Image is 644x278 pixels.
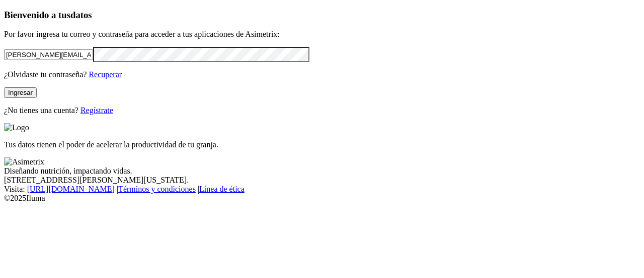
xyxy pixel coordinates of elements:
div: Visita : | | [4,185,640,194]
a: Términos y condiciones [118,185,196,193]
div: © 2025 Iluma [4,194,640,203]
button: Ingresar [4,87,37,98]
a: [URL][DOMAIN_NAME] [27,185,115,193]
p: Por favor ingresa tu correo y contraseña para acceder a tus aplicaciones de Asimetrix: [4,30,640,39]
input: Tu correo [4,49,93,60]
div: [STREET_ADDRESS][PERSON_NAME][US_STATE]. [4,176,640,185]
img: Logo [4,123,29,132]
div: Diseñando nutrición, impactando vidas. [4,166,640,176]
h3: Bienvenido a tus [4,10,640,21]
img: Asimetrix [4,157,44,166]
a: Línea de ética [199,185,245,193]
a: Recuperar [89,70,122,79]
p: ¿Olvidaste tu contraseña? [4,70,640,79]
p: ¿No tienes una cuenta? [4,106,640,115]
a: Regístrate [80,106,113,115]
p: Tus datos tienen el poder de acelerar la productividad de tu granja. [4,140,640,149]
span: datos [70,10,92,20]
